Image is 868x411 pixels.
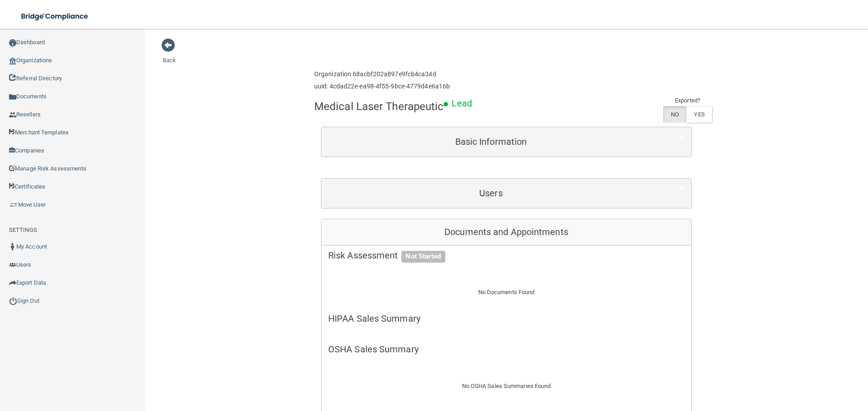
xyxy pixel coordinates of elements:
iframe: Drift Widget Chat Controller [712,347,857,383]
h5: OSHA Sales Summary [328,344,684,354]
h5: HIPAA Sales Summary [328,314,684,323]
h5: Users [328,188,654,198]
img: bridge_compliance_login_screen.278c3ca4.svg [14,7,97,26]
img: ic_user_dark.df1a06c3.png [9,243,16,250]
img: ic_dashboard_dark.d01f4a41.png [9,39,16,46]
img: briefcase.64adab9b.png [9,200,18,209]
img: ic_power_dark.7ecde6b1.png [9,297,17,305]
a: Users [328,183,684,203]
a: Back [163,46,176,64]
td: Exported? [663,95,712,106]
a: Basic Information [328,132,684,152]
h5: Risk Assessment [328,250,684,260]
h5: Basic Information [328,137,654,147]
span: Not Started [401,251,445,263]
img: organization-icon.f8decf85.png [9,57,16,65]
label: NO [663,106,686,123]
label: SETTINGS [9,225,37,236]
h4: Medical Laser Therapeutic [314,101,444,112]
p: Lead [452,95,472,112]
label: YES [686,106,712,123]
img: icon-documents.8dae5593.png [9,93,16,101]
img: icon-users.e205127d.png [9,261,16,268]
div: No OSHA Sales Summaries Found [321,370,691,402]
div: Documents and Appointments [321,219,691,245]
h6: Organization 68acbf202a897e9fcb4ca34d [314,71,450,78]
div: No Documents Found [321,276,691,309]
img: ic_reseller.de258add.png [9,111,16,119]
h6: uuid: 4cdad22e-ea98-4f55-9bce-4779d4e6a16b [314,83,450,90]
img: icon-export.b9366987.png [9,279,16,286]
